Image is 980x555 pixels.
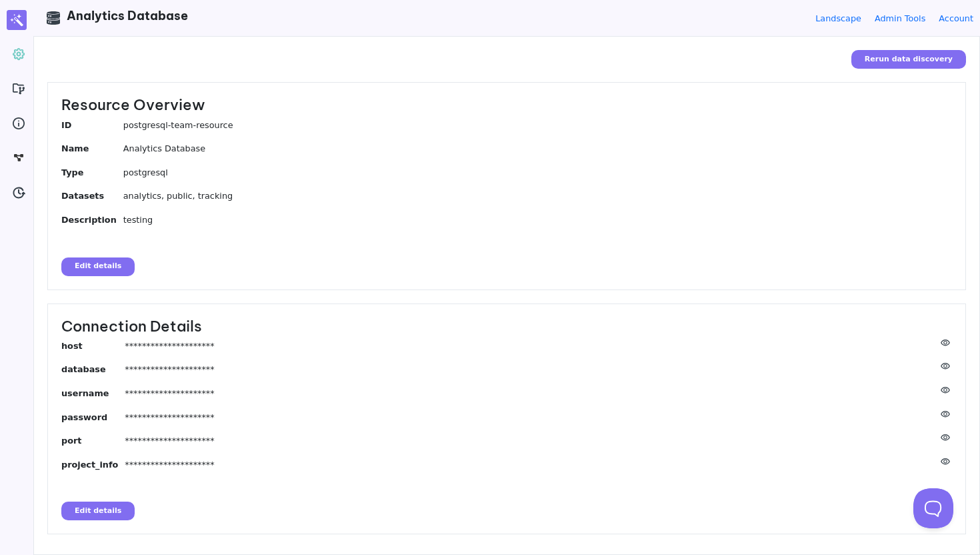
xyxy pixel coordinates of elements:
span: Analytics Database [67,8,188,23]
dt: project_info [61,458,125,476]
button: Rerun data discovery [851,50,966,69]
button: Edit details [61,257,135,276]
dt: Description [61,213,123,231]
a: Landscape [815,12,861,25]
h3: Connection Details [61,318,952,336]
iframe: Toggle Customer Support [913,488,953,528]
h3: Resource Overview [61,96,952,114]
dt: Name [61,142,123,159]
button: Edit details [61,502,135,520]
dt: Type [61,166,123,183]
dt: Datasets [61,189,123,207]
dt: ID [61,119,123,136]
dt: password [61,411,125,428]
dd: Analytics Database [123,142,952,155]
dd: postgresql [123,166,952,179]
dt: host [61,340,125,357]
a: Admin Tools [875,12,925,25]
dt: port [61,434,125,452]
dd: postgresql-team-resource [123,119,952,131]
dt: database [61,363,125,380]
a: Account [939,12,973,25]
dd: testing [123,213,952,226]
img: Magic Data logo [7,10,27,30]
dd: analytics, public, tracking [123,189,952,202]
dt: username [61,387,125,404]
